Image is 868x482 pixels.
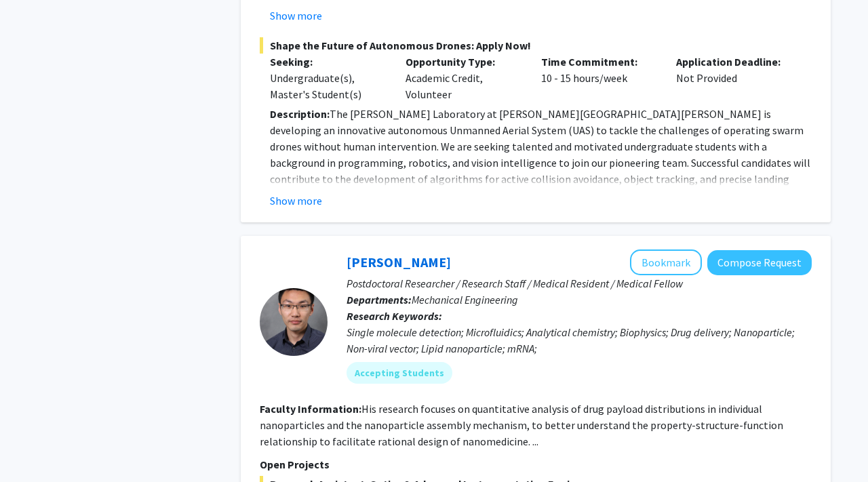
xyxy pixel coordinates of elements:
p: Application Deadline: [676,54,791,70]
button: Compose Request to Sixuan Li [707,250,812,275]
b: Departments: [347,293,412,306]
iframe: Chat [10,421,58,472]
b: Research Keywords: [347,309,442,323]
p: Open Projects [260,456,812,473]
div: Academic Credit, Volunteer [395,54,531,102]
fg-read-more: His research focuses on quantitative analysis of drug payload distributions in individual nanopar... [260,402,783,448]
button: Add Sixuan Li to Bookmarks [630,249,702,275]
div: Undergraduate(s), Master's Student(s) [270,70,385,102]
mat-chip: Accepting Students [347,362,452,384]
div: Not Provided [666,54,802,102]
p: Opportunity Type: [406,54,521,70]
button: Show more [270,193,322,209]
p: Time Commitment: [541,54,656,70]
div: Single molecule detection; Microfluidics; Analytical chemistry; Biophysics; Drug delivery; Nanopa... [347,324,812,357]
b: Faculty Information: [260,402,361,416]
p: The [PERSON_NAME] Laboratory at [PERSON_NAME][GEOGRAPHIC_DATA][PERSON_NAME] is developing an inno... [270,106,812,203]
span: Mechanical Engineering [412,293,518,306]
span: Shape the Future of Autonomous Drones: Apply Now! [260,37,812,54]
button: Show more [270,7,322,24]
strong: Description: [270,107,330,121]
p: Seeking: [270,54,385,70]
p: Postdoctoral Researcher / Research Staff / Medical Resident / Medical Fellow [347,275,812,292]
div: 10 - 15 hours/week [531,54,667,102]
a: [PERSON_NAME] [347,254,451,270]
